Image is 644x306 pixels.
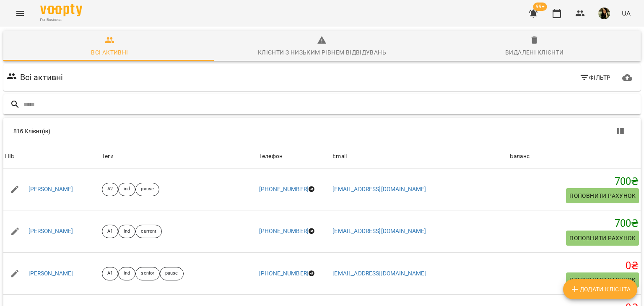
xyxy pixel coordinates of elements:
[569,233,636,243] span: Поповнити рахунок
[622,9,631,18] span: UA
[141,270,154,277] p: senior
[332,228,426,234] a: [EMAIL_ADDRESS][DOMAIN_NAME]
[579,73,611,83] span: Фільтр
[3,118,641,145] div: Table Toolbar
[135,225,162,238] div: current
[259,228,309,234] a: [PHONE_NUMBER]
[259,186,309,192] a: [PHONE_NUMBER]
[40,4,82,16] img: Voopty Logo
[259,151,283,161] div: Телефон
[510,259,639,272] h5: 0 ₴
[510,151,530,161] div: Баланс
[332,151,347,161] div: Email
[610,121,631,141] button: Показати колонки
[332,151,347,161] div: Sort
[20,71,63,84] h6: Всі активні
[258,47,386,57] div: Клієнти з низьким рівнем відвідувань
[569,191,636,201] span: Поповнити рахунок
[141,228,156,235] p: current
[29,185,73,194] a: [PERSON_NAME]
[598,8,610,19] img: 5ccaf96a72ceb4fb7565109469418b56.jpg
[107,228,113,235] p: А1
[135,183,159,196] div: pause
[5,151,15,161] div: Sort
[118,183,135,196] div: ind
[533,3,547,11] span: 99+
[566,231,639,246] button: Поповнити рахунок
[563,279,637,299] button: Додати клієнта
[259,151,283,161] div: Sort
[259,151,329,161] span: Телефон
[332,151,506,161] span: Email
[165,270,178,277] p: pause
[505,47,563,57] div: Видалені клієнти
[570,284,631,294] span: Додати клієнта
[332,270,426,277] a: [EMAIL_ADDRESS][DOMAIN_NAME]
[566,188,639,203] button: Поповнити рахунок
[510,151,530,161] div: Sort
[510,217,639,230] h5: 700 ₴
[124,228,130,235] p: ind
[124,186,130,193] p: ind
[107,270,113,277] p: А1
[118,225,135,238] div: ind
[102,183,118,196] div: А2
[102,267,118,280] div: А1
[569,275,636,285] span: Поповнити рахунок
[118,267,135,280] div: ind
[566,272,639,288] button: Поповнити рахунок
[29,227,73,236] a: [PERSON_NAME]
[102,225,118,238] div: А1
[13,127,330,135] div: 816 Клієнт(ів)
[160,267,184,280] div: pause
[135,267,160,280] div: senior
[5,151,99,161] span: ПІБ
[332,186,426,192] a: [EMAIL_ADDRESS][DOMAIN_NAME]
[107,186,113,193] p: А2
[102,151,256,161] div: Теги
[618,5,634,21] button: UA
[576,70,614,85] button: Фільтр
[141,186,154,193] p: pause
[29,270,73,278] a: [PERSON_NAME]
[91,47,128,57] div: Всі активні
[40,17,82,23] span: For Business
[124,270,130,277] p: ind
[5,151,15,161] div: ПІБ
[10,3,30,23] button: Menu
[510,151,639,161] span: Баланс
[510,175,639,188] h5: 700 ₴
[259,270,309,277] a: [PHONE_NUMBER]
